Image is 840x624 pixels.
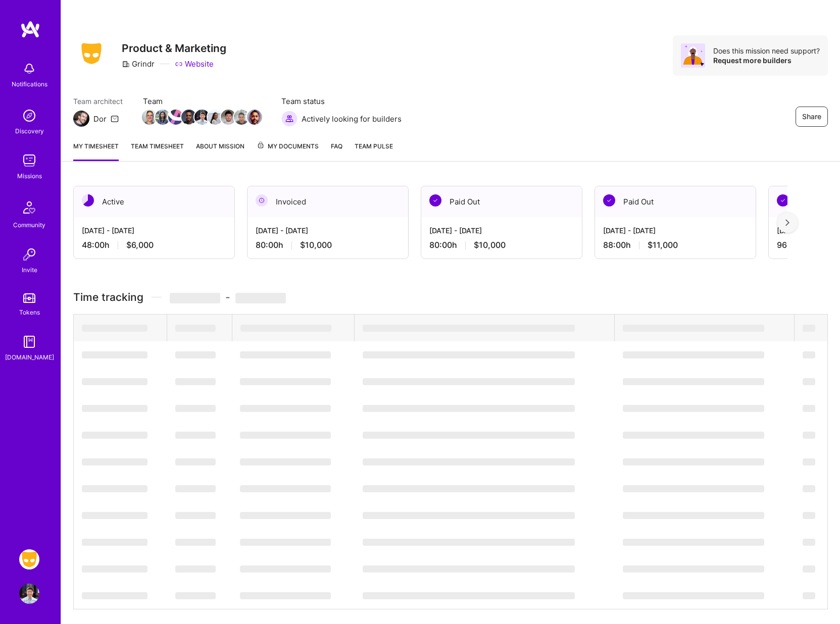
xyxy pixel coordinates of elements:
[240,539,331,546] span: ‌
[240,565,331,573] span: ‌
[595,186,756,217] div: Paid Out
[196,141,244,161] a: About Mission
[93,114,107,124] div: Dor
[82,539,147,546] span: ‌
[240,351,331,358] span: ‌
[796,107,828,127] button: Share
[363,325,575,332] span: ‌
[122,60,130,68] i: icon CompanyGray
[713,56,820,65] div: Request more builders
[803,512,815,519] span: ‌
[240,432,331,439] span: ‌
[182,109,195,126] a: Team Member Avatar
[623,432,764,439] span: ‌
[623,512,764,519] span: ‌
[777,194,789,206] img: Paid Out
[175,405,216,412] span: ‌
[623,351,764,358] span: ‌
[82,240,226,250] div: 48:00 h
[603,225,748,236] div: [DATE] - [DATE]
[785,219,789,226] img: right
[623,458,764,465] span: ‌
[240,458,331,465] span: ‌
[169,109,182,126] a: Team Member Avatar
[19,150,39,171] img: teamwork
[363,512,575,519] span: ‌
[363,592,575,599] span: ‌
[126,240,154,250] span: $6,000
[300,240,332,250] span: $10,000
[603,194,615,206] img: Paid Out
[82,565,147,573] span: ‌
[82,351,147,358] span: ‌
[803,405,815,412] span: ‌
[803,325,815,332] span: ‌
[82,405,147,412] span: ‌
[82,592,147,599] span: ‌
[122,42,226,55] h3: Product & Marketing
[474,240,506,250] span: $10,000
[142,110,157,125] img: Team Member Avatar
[247,110,262,125] img: Team Member Avatar
[122,59,155,69] div: Grindr
[803,592,815,599] span: ‌
[429,194,441,206] img: Paid Out
[175,432,216,439] span: ‌
[363,351,575,358] span: ‌
[623,485,764,492] span: ‌
[19,332,39,352] img: guide book
[234,110,249,125] img: Team Member Avatar
[17,584,42,604] a: User Avatar
[82,378,147,385] span: ‌
[175,458,216,465] span: ‌
[256,240,400,250] div: 80:00 h
[181,110,196,125] img: Team Member Avatar
[19,59,39,79] img: bell
[802,112,821,122] span: Share
[175,351,216,358] span: ‌
[12,79,47,89] div: Notifications
[175,592,216,599] span: ‌
[156,109,169,126] a: Team Member Avatar
[82,458,147,465] span: ‌
[623,539,764,546] span: ‌
[155,110,170,125] img: Team Member Avatar
[194,110,210,125] img: Team Member Avatar
[208,110,223,125] img: Team Member Avatar
[175,325,216,332] span: ‌
[363,565,575,573] span: ‌
[623,378,764,385] span: ‌
[363,405,575,412] span: ‌
[803,565,815,573] span: ‌
[248,186,408,217] div: Invoiced
[623,325,764,332] span: ‌
[240,378,331,385] span: ‌
[803,458,815,465] span: ‌
[131,141,184,161] a: Team timesheet
[82,325,147,332] span: ‌
[355,141,393,161] a: Team Pulse
[17,171,42,181] div: Missions
[623,592,764,599] span: ‌
[355,142,393,150] span: Team Pulse
[363,539,575,546] span: ‌
[170,293,220,303] span: ‌
[257,141,319,152] span: My Documents
[421,186,582,217] div: Paid Out
[74,186,234,217] div: Active
[175,539,216,546] span: ‌
[168,110,183,125] img: Team Member Avatar
[256,225,400,236] div: [DATE] - [DATE]
[82,194,94,206] img: Active
[240,325,331,332] span: ‌
[240,592,331,599] span: ‌
[15,126,44,136] div: Discovery
[17,195,41,220] img: Community
[235,293,286,303] span: ‌
[803,378,815,385] span: ‌
[363,378,575,385] span: ‌
[23,293,35,303] img: tokens
[175,512,216,519] span: ‌
[73,291,828,303] h3: Time tracking
[429,240,574,250] div: 80:00 h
